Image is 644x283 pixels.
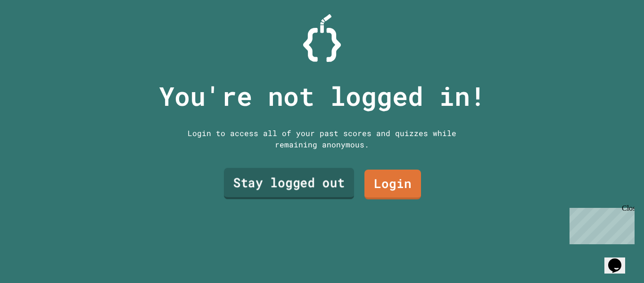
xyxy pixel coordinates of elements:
div: Login to access all of your past scores and quizzes while remaining anonymous. [181,128,463,150]
div: Chat with us now!Close [4,4,65,60]
iframe: chat widget [566,204,635,244]
img: Logo.svg [303,14,341,62]
a: Stay logged out [224,168,354,199]
a: Login [364,170,421,199]
p: You're not logged in! [159,77,486,116]
iframe: chat widget [604,245,635,274]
